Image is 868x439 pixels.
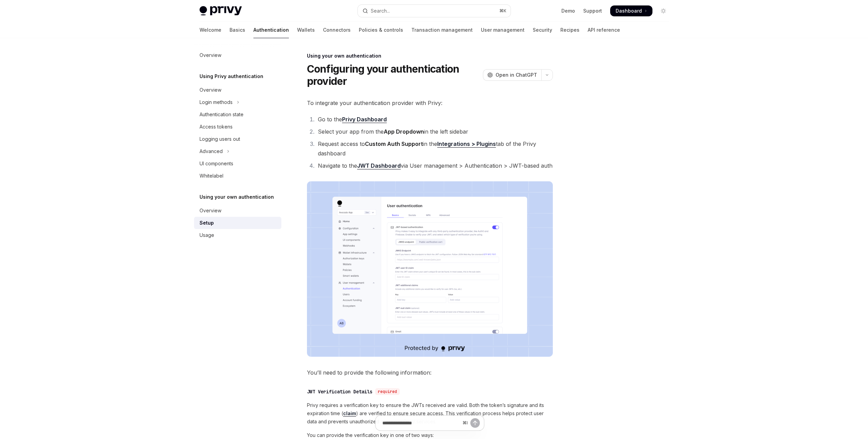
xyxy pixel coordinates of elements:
a: Authentication [253,22,289,38]
strong: App Dropdown [384,128,424,135]
a: Security [533,22,552,38]
a: Overview [194,84,281,96]
a: UI components [194,157,281,170]
a: Setup [194,217,281,229]
a: API reference [588,22,620,38]
a: Logging users out [194,133,281,145]
a: Support [583,7,602,14]
a: Transaction management [411,22,473,38]
a: Authentication state [194,108,281,121]
span: To integrate your authentication provider with Privy: [307,98,553,108]
div: required [375,388,400,395]
div: Setup [200,219,214,227]
button: Open search [358,5,511,17]
input: Ask a question... [382,415,460,430]
li: Navigate to the via User management > Authentication > JWT-based auth [316,161,553,170]
a: User management [481,22,525,38]
div: Search... [371,7,390,15]
a: Privy Dashboard [342,116,387,123]
a: Integrations > Plugins [437,140,496,148]
a: Usage [194,229,281,241]
a: Dashboard [610,5,652,16]
a: Connectors [323,22,351,38]
h5: Using your own authentication [200,193,274,201]
a: Whitelabel [194,170,281,182]
button: Open in ChatGPT [483,69,541,81]
img: JWT-based auth [307,181,553,357]
div: Access tokens [200,123,233,131]
span: You’ll need to provide the following information: [307,368,553,377]
div: Using your own authentication [307,52,553,59]
strong: Custom Auth Support [365,140,423,147]
a: Recipes [560,22,579,38]
h1: Configuring your authentication provider [307,63,480,87]
img: light logo [200,6,242,16]
a: Access tokens [194,121,281,133]
li: Select your app from the in the left sidebar [316,127,553,136]
li: Request access to in the tab of the Privy dashboard [316,139,553,158]
a: Demo [561,7,575,14]
div: JWT Verification Details [307,388,372,395]
span: Privy requires a verification key to ensure the JWTs received are valid. Both the token’s signatu... [307,401,553,426]
div: Whitelabel [200,172,223,180]
a: Policies & controls [359,22,403,38]
div: UI components [200,160,233,168]
div: Overview [200,207,221,215]
span: ⌘ K [499,8,506,14]
div: Authentication state [200,110,244,119]
h5: Using Privy authentication [200,72,263,80]
span: Open in ChatGPT [496,72,537,78]
a: Overview [194,49,281,61]
a: Wallets [297,22,315,38]
div: Overview [200,86,221,94]
button: Toggle Login methods section [194,96,281,108]
a: Basics [230,22,245,38]
strong: Privy Dashboard [342,116,387,123]
a: Overview [194,205,281,217]
button: Toggle dark mode [658,5,669,16]
span: Dashboard [616,7,642,14]
div: Logging users out [200,135,240,143]
div: Overview [200,51,221,59]
li: Go to the [316,115,553,124]
a: Welcome [200,22,221,38]
button: Toggle Advanced section [194,145,281,157]
button: Send message [470,418,480,428]
a: claim [343,410,356,417]
a: JWT Dashboard [357,162,401,169]
div: Usage [200,231,214,239]
div: Advanced [200,147,223,155]
div: Login methods [200,98,233,106]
